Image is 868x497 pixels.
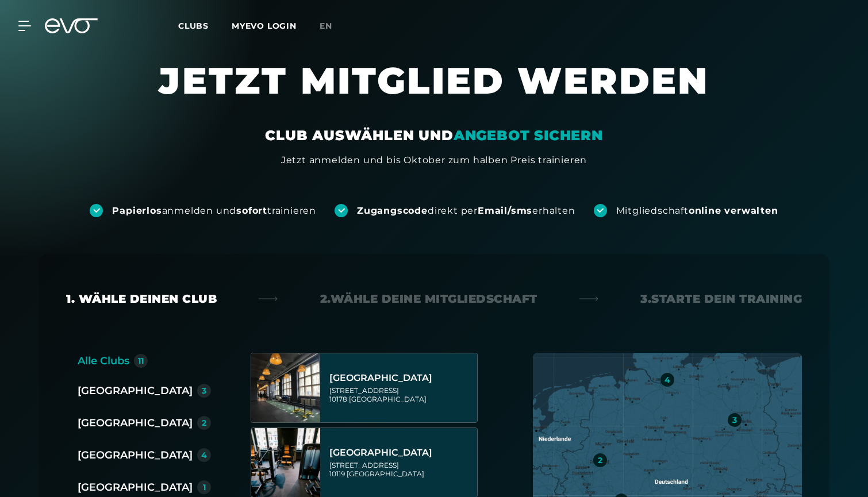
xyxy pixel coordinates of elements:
div: [GEOGRAPHIC_DATA] [329,372,474,384]
strong: Zugangscode [357,205,428,216]
div: [GEOGRAPHIC_DATA] [329,447,474,459]
div: 2. Wähle deine Mitgliedschaft [320,291,537,307]
div: 3 [202,387,206,395]
div: CLUB AUSWÄHLEN UND [265,126,602,145]
strong: Papierlos [112,205,162,216]
div: 4 [201,451,207,459]
div: [GEOGRAPHIC_DATA] [78,447,193,463]
div: Alle Clubs [78,353,129,369]
a: Clubs [178,20,232,31]
div: anmelden und trainieren [112,205,316,217]
div: 11 [138,357,144,365]
div: [GEOGRAPHIC_DATA] [78,415,193,431]
div: [GEOGRAPHIC_DATA] [78,479,193,495]
a: MYEVO LOGIN [232,21,297,31]
strong: online verwalten [689,205,778,216]
span: Clubs [178,21,209,31]
div: 2 [202,419,206,427]
div: direkt per erhalten [357,205,575,217]
div: Jetzt anmelden und bis Oktober zum halben Preis trainieren [281,153,587,167]
img: Berlin Alexanderplatz [251,353,320,422]
img: Berlin Rosenthaler Platz [251,428,320,497]
a: en [320,20,346,33]
div: [GEOGRAPHIC_DATA] [78,383,193,399]
div: [STREET_ADDRESS] 10119 [GEOGRAPHIC_DATA] [329,461,474,478]
div: 2 [598,456,602,464]
div: 3. Starte dein Training [640,291,802,307]
strong: Email/sms [478,205,532,216]
div: 1. Wähle deinen Club [66,291,217,307]
em: ANGEBOT SICHERN [454,127,603,144]
div: 1 [203,483,206,491]
div: Mitgliedschaft [616,205,778,217]
div: 3 [732,416,737,424]
span: en [320,21,332,31]
div: 4 [665,376,670,384]
div: [STREET_ADDRESS] 10178 [GEOGRAPHIC_DATA] [329,386,474,403]
h1: JETZT MITGLIED WERDEN [89,57,779,126]
strong: sofort [236,205,267,216]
